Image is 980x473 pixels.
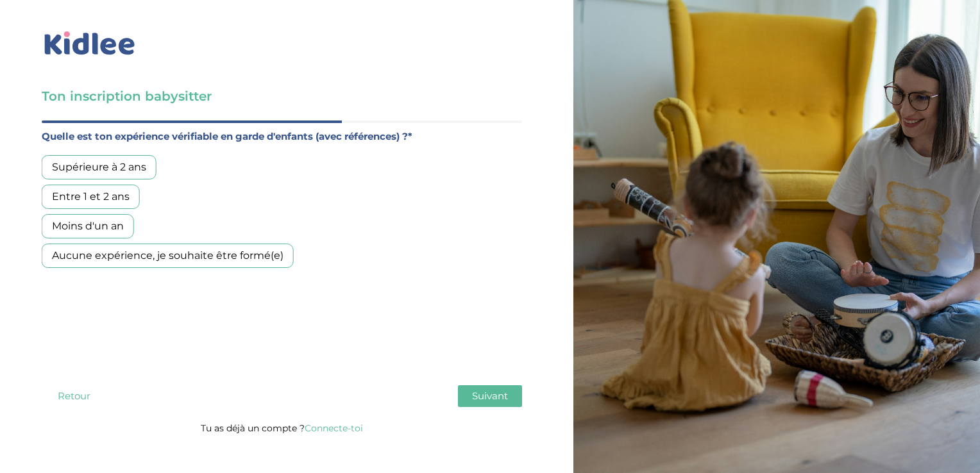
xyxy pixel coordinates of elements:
[42,87,522,105] h3: Ton inscription babysitter
[42,29,138,58] img: logo_kidlee_bleu
[42,185,140,209] div: Entre 1 et 2 ans
[42,420,522,436] p: Tu as déjà un compte ?
[42,214,134,238] div: Moins d'un an
[42,244,294,268] div: Aucune expérience, je souhaite être formé(e)
[458,385,522,407] button: Suivant
[42,128,522,145] label: Quelle est ton expérience vérifiable en garde d'enfants (avec références) ?*
[472,390,508,402] span: Suivant
[305,422,363,434] a: Connecte-toi
[42,385,106,407] button: Retour
[42,155,156,179] div: Supérieure à 2 ans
